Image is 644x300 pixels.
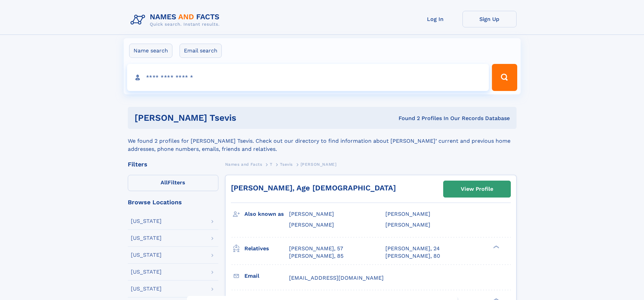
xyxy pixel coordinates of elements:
[289,252,343,260] a: [PERSON_NAME], 85
[131,252,162,258] div: [US_STATE]
[280,162,293,167] span: Tsevis
[289,275,384,281] span: [EMAIL_ADDRESS][DOMAIN_NAME]
[128,11,225,29] img: Logo Names and Facts
[244,208,289,220] h3: Also known as
[180,44,222,58] label: Email search
[385,245,440,252] a: [PERSON_NAME], 24
[461,181,493,197] div: View Profile
[289,211,334,217] span: [PERSON_NAME]
[317,115,510,122] div: Found 2 Profiles In Our Records Database
[135,114,317,122] h1: [PERSON_NAME] Tsevis
[128,161,218,167] div: Filters
[127,64,489,91] input: search input
[128,199,218,205] div: Browse Locations
[462,11,517,27] a: Sign Up
[244,243,289,254] h3: Relatives
[231,184,396,192] a: [PERSON_NAME], Age [DEMOGRAPHIC_DATA]
[280,160,293,168] a: Tsevis
[131,286,162,292] div: [US_STATE]
[225,160,262,168] a: Names and Facts
[385,222,430,228] span: [PERSON_NAME]
[385,211,430,217] span: [PERSON_NAME]
[270,162,272,167] span: T
[301,162,337,167] span: [PERSON_NAME]
[131,218,162,224] div: [US_STATE]
[129,44,172,58] label: Name search
[131,235,162,241] div: [US_STATE]
[492,64,517,91] button: Search Button
[444,181,510,197] a: View Profile
[244,270,289,282] h3: Email
[270,160,272,168] a: T
[492,245,500,249] div: ❯
[128,175,218,191] label: Filters
[385,252,440,260] a: [PERSON_NAME], 80
[289,222,334,228] span: [PERSON_NAME]
[408,11,462,27] a: Log In
[289,245,343,252] a: [PERSON_NAME], 57
[161,179,168,186] span: All
[128,129,517,153] div: We found 2 profiles for [PERSON_NAME] Tsevis. Check out our directory to find information about [...
[131,269,162,275] div: [US_STATE]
